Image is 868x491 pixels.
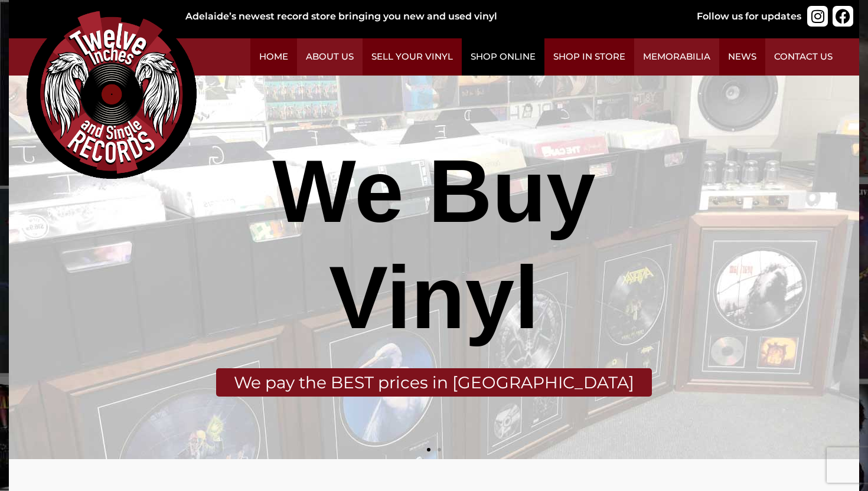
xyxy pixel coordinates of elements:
a: Memorabilia [634,38,719,76]
a: We Buy VinylWe pay the BEST prices in [GEOGRAPHIC_DATA] [9,76,859,459]
div: Slides [9,76,859,459]
a: Contact Us [765,38,841,76]
div: Follow us for updates [697,9,801,24]
div: We Buy Vinyl [173,138,695,351]
a: Shop Online [462,38,544,76]
div: 1 / 2 [9,76,859,459]
a: Home [250,38,297,76]
a: About Us [297,38,363,76]
a: News [719,38,765,76]
a: Shop in Store [544,38,634,76]
a: Sell Your Vinyl [363,38,462,76]
span: Go to slide 2 [438,448,441,451]
div: We pay the BEST prices in [GEOGRAPHIC_DATA] [216,368,652,397]
div: Adelaide’s newest record store bringing you new and used vinyl [185,9,659,24]
span: Go to slide 1 [427,448,430,451]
